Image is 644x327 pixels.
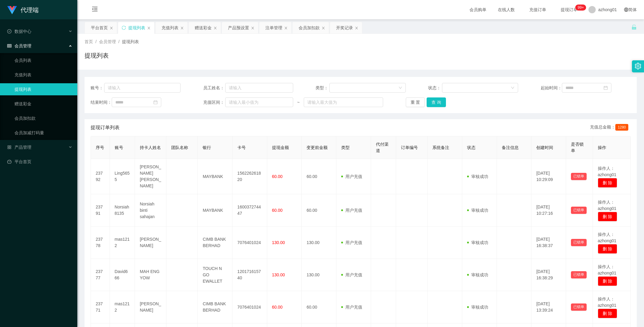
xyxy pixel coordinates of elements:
[531,291,566,323] td: [DATE] 13:39:24
[615,124,628,131] span: 1280
[598,244,617,254] button: 删 除
[571,173,587,180] button: 已锁单
[195,22,212,33] div: 赠送彩金
[198,227,232,259] td: CIMB BANK BERHAD
[7,44,11,48] i: 图标: table
[467,305,488,310] span: 审核成功
[198,259,232,291] td: TOUCH N GO EWALLET
[147,26,151,30] i: 图标: close
[140,145,161,150] span: 持卡人姓名
[341,240,362,245] span: 用户充值
[128,22,145,33] div: 提现列表
[341,174,362,179] span: 用户充值
[467,145,476,150] span: 状态
[91,99,112,106] span: 结束时间：
[91,291,110,323] td: 23771
[225,97,293,107] input: 请输入最小值为
[7,156,72,168] a: 图标: dashboard平台首页
[135,227,166,259] td: [PERSON_NAME]
[541,85,562,91] span: 起始时间：
[14,83,72,95] a: 提现列表
[91,259,110,291] td: 23777
[467,208,488,213] span: 审核成功
[7,29,11,33] i: 图标: check-circle-o
[198,159,232,194] td: MAYBANK
[14,69,72,81] a: 充值列表
[598,145,606,150] span: 操作
[495,8,518,12] span: 在线人数
[135,291,166,323] td: [PERSON_NAME]
[95,39,97,44] span: /
[531,259,566,291] td: [DATE] 16:38:29
[232,227,267,259] td: 7076401024
[272,272,285,277] span: 130.00
[341,145,350,150] span: 类型
[624,8,628,12] i: 图标: global
[7,7,39,12] a: 代理端
[265,22,282,33] div: 注单管理
[7,29,31,34] span: 数据中心
[110,194,135,227] td: Norsiah8135
[7,145,11,149] i: 图标: appstore-o
[203,85,225,91] span: 员工姓名：
[91,124,120,131] span: 提现订单列表
[122,39,139,44] span: 提现列表
[336,22,353,33] div: 开奖记录
[635,63,641,69] i: 图标: setting
[531,159,566,194] td: [DATE] 10:29:09
[21,0,39,20] h1: 代理端
[110,259,135,291] td: David666
[232,259,267,291] td: 120171615740
[571,303,587,311] button: 已锁单
[232,291,267,323] td: 7076401024
[91,85,104,91] span: 账号：
[85,51,109,60] h1: 提现列表
[110,26,113,30] i: 图标: close
[631,24,637,30] i: 图标: unlock
[299,22,320,33] div: 会员加扣款
[91,22,108,33] div: 平台首页
[228,22,249,33] div: 产品预设置
[272,240,285,245] span: 130.00
[14,127,72,139] a: 会员加减打码量
[135,259,166,291] td: MAH ENG YOW
[91,159,110,194] td: 23792
[531,194,566,227] td: [DATE] 10:27:16
[558,8,581,12] span: 提现订单
[467,272,488,277] span: 审核成功
[14,98,72,110] a: 赠送彩金
[180,26,184,30] i: 图标: close
[598,212,617,221] button: 删 除
[355,26,358,30] i: 图标: close
[306,145,328,150] span: 变更前金额
[341,208,362,213] span: 用户充值
[536,145,553,150] span: 创建时间
[272,305,283,310] span: 60.00
[7,145,31,150] span: 产品管理
[198,194,232,227] td: MAYBANK
[467,174,488,179] span: 审核成功
[598,276,617,286] button: 删 除
[7,43,31,48] span: 会员管理
[198,291,232,323] td: CIMB BANK BERHAD
[432,145,449,150] span: 系统备注
[531,227,566,259] td: [DATE] 16:38:37
[153,100,158,104] i: 图标: calendar
[502,145,519,150] span: 备注信息
[304,97,383,107] input: 请输入最大值为
[110,159,135,194] td: Ling5655
[571,142,584,153] span: 是否锁单
[232,159,267,194] td: 156226261820
[110,291,135,323] td: mas1212
[598,309,617,318] button: 删 除
[272,174,283,179] span: 60.00
[571,271,587,278] button: 已锁单
[85,0,105,20] i: 图标: menu-fold
[571,207,587,214] button: 已锁单
[272,208,283,213] span: 60.00
[376,142,389,153] span: 代付渠道
[467,240,488,245] span: 审核成功
[85,39,93,44] span: 首页
[598,200,617,211] span: 操作人：azhong01
[91,194,110,227] td: 23791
